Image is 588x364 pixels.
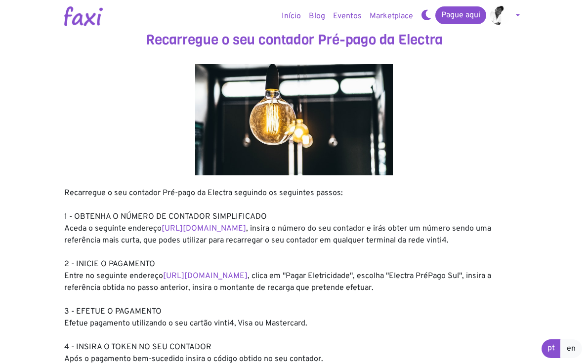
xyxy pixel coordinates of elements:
[366,6,417,26] a: Marketplace
[162,224,246,234] a: [URL][DOMAIN_NAME]
[435,6,486,24] a: Pague aqui
[195,64,393,175] img: energy.jpg
[163,271,248,281] a: [URL][DOMAIN_NAME]
[560,339,582,358] a: en
[64,6,103,26] img: Logotipo Faxi Online
[64,32,524,48] h3: Recarregue o seu contador Pré-pago da Electra
[305,6,329,26] a: Blog
[278,6,305,26] a: Início
[329,6,366,26] a: Eventos
[542,339,561,358] a: pt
